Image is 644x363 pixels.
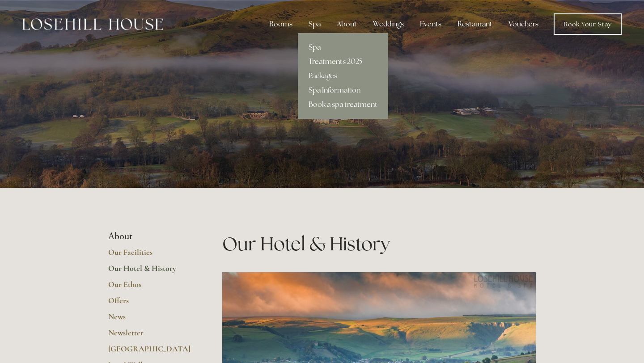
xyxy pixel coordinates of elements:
[298,97,388,112] a: Book a spa treatment
[108,344,194,360] a: [GEOGRAPHIC_DATA]
[22,18,163,30] img: Losehill House
[298,69,388,83] a: Packages
[298,55,388,69] a: Treatments 2025
[108,247,194,263] a: Our Facilities
[413,15,449,33] div: Events
[298,83,388,97] a: Spa Information
[554,13,622,35] a: Book Your Stay
[501,15,546,33] a: Vouchers
[450,15,500,33] div: Restaurant
[298,40,388,55] a: Spa
[108,263,194,279] a: Our Hotel & History
[222,231,536,257] h1: Our Hotel & History
[108,279,194,295] a: Our Ethos
[108,328,194,344] a: Newsletter
[108,312,194,328] a: News
[301,15,328,33] div: Spa
[330,15,364,33] div: About
[108,231,194,242] li: About
[262,15,300,33] div: Rooms
[366,15,411,33] div: Weddings
[108,295,194,312] a: Offers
